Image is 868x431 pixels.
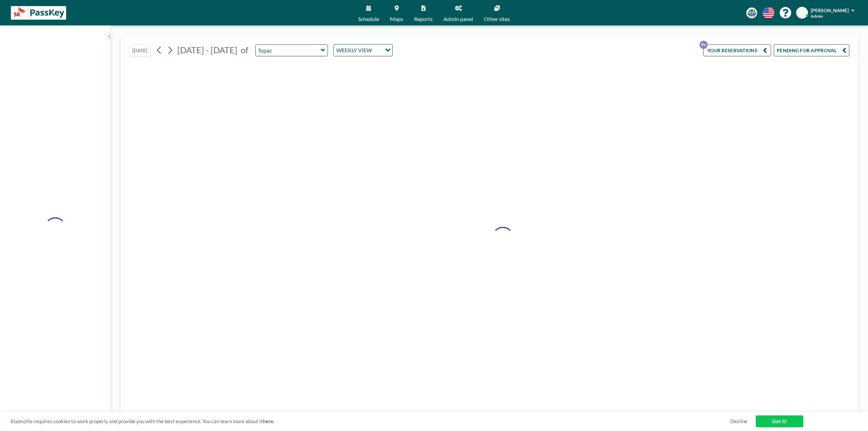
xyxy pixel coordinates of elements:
span: Admin panel [443,16,473,22]
p: 9+ [699,41,708,49]
div: Search for option [334,44,392,56]
span: WEEKLY VIEW [335,46,373,55]
span: Admin [811,14,823,19]
button: YOUR RESERVATIONS9+ [703,44,771,56]
a: Decline [730,418,747,425]
input: Topaz [256,45,321,56]
span: Other sites [484,16,510,22]
span: SY [799,10,805,16]
span: Roomzilla requires cookies to work properly and provide you with the best experience. You can lea... [11,418,730,425]
span: Schedule [358,16,379,22]
span: [DATE] - [DATE] [177,45,237,55]
span: [PERSON_NAME] [811,7,849,13]
span: Reports [414,16,433,22]
input: Search for option [374,46,381,55]
a: Got it! [756,415,803,427]
button: PENDING FOR APPROVAL [774,44,849,56]
span: of [241,45,248,55]
img: organization-logo [11,6,66,20]
button: [DATE] [129,44,151,56]
a: here. [263,418,274,424]
span: Maps [390,16,403,22]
